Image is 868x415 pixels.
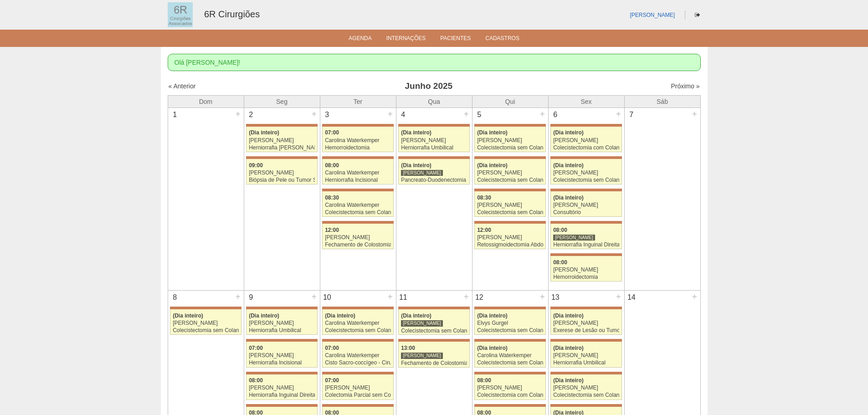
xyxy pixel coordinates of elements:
[325,328,391,333] div: Colecistectomia sem Colangiografia VL
[477,392,543,398] div: Colecistectomia com Colangiografia VL
[553,210,619,215] div: Consultório
[474,339,545,342] div: Key: Maria Braido
[401,328,467,334] div: Colecistectomia sem Colangiografia
[249,345,263,351] span: 07:00
[325,177,391,183] div: Herniorrafia Incisional
[296,80,561,93] h3: Junho 2025
[349,35,372,44] a: Agenda
[322,342,393,367] a: 07:00 Carolina Waterkemper Cisto Sacro-coccígeo - Cirurgia
[325,392,391,398] div: Colectomia Parcial sem Colostomia
[550,156,621,159] div: Key: Maria Braido
[477,345,508,351] span: (Dia inteiro)
[550,307,621,309] div: Key: Maria Braido
[671,82,699,90] a: Próximo »
[173,320,239,326] div: [PERSON_NAME]
[244,291,258,304] div: 9
[325,129,339,136] span: 07:00
[553,360,619,366] div: Herniorrafia Umbilical
[246,309,317,335] a: (Dia inteiro) [PERSON_NAME] Herniorrafia Umbilical
[553,328,619,333] div: Exerese de Lesão ou Tumor de Pele
[325,313,355,319] span: (Dia inteiro)
[474,342,545,367] a: (Dia inteiro) Carolina Waterkemper Colecistectomia sem Colangiografia VL
[310,108,318,120] div: +
[244,95,320,108] th: Seg
[325,377,339,384] span: 07:00
[549,291,563,304] div: 13
[550,372,621,374] div: Key: Maria Braido
[249,392,315,398] div: Herniorrafia Inguinal Direita
[325,320,391,326] div: Carolina Waterkemper
[477,145,543,151] div: Colecistectomia sem Colangiografia VL
[249,145,315,151] div: Herniorrafia [PERSON_NAME]
[553,274,619,280] div: Hemorroidectomia
[322,159,393,184] a: 08:00 Carolina Waterkemper Herniorrafia Incisional
[477,313,508,319] span: (Dia inteiro)
[249,129,279,136] span: (Dia inteiro)
[325,345,339,351] span: 07:00
[553,170,619,176] div: [PERSON_NAME]
[249,385,315,391] div: [PERSON_NAME]
[553,345,584,351] span: (Dia inteiro)
[553,234,595,241] div: [PERSON_NAME]
[320,108,334,122] div: 3
[401,177,467,183] div: Pancreato-Duodenectomia com Linfadenectomia
[553,385,619,391] div: [PERSON_NAME]
[473,291,487,304] div: 12
[553,392,619,398] div: Colecistectomia sem Colangiografia VL
[550,374,621,400] a: (Dia inteiro) [PERSON_NAME] Colecistectomia sem Colangiografia VL
[553,162,584,169] span: (Dia inteiro)
[477,162,508,169] span: (Dia inteiro)
[477,177,543,183] div: Colecistectomia sem Colangiografia
[322,189,393,191] div: Key: Maria Braido
[553,195,584,201] span: (Dia inteiro)
[325,227,339,233] span: 12:00
[553,138,619,143] div: [PERSON_NAME]
[553,259,567,266] span: 08:00
[624,95,700,108] th: Sáb
[550,339,621,342] div: Key: Maria Braido
[477,360,543,366] div: Colecistectomia sem Colangiografia VL
[234,291,242,302] div: +
[550,189,621,191] div: Key: Maria Braido
[325,210,391,215] div: Colecistectomia sem Colangiografia VL
[325,235,391,241] div: [PERSON_NAME]
[550,221,621,224] div: Key: Maria Braido
[474,224,545,249] a: 12:00 [PERSON_NAME] Retossigmoidectomia Abdominal
[553,177,619,183] div: Colecistectomia sem Colangiografia VL
[474,191,545,217] a: 08:30 [PERSON_NAME] Colecistectomia sem Colangiografia VL
[553,313,584,319] span: (Dia inteiro)
[625,108,639,122] div: 7
[325,353,391,359] div: Carolina Waterkemper
[474,309,545,335] a: (Dia inteiro) Elvys Gurgel Colecistectomia sem Colangiografia VL
[249,353,315,359] div: [PERSON_NAME]
[325,385,391,391] div: [PERSON_NAME]
[477,227,491,233] span: 12:00
[398,309,469,335] a: (Dia inteiro) [PERSON_NAME] Colecistectomia sem Colangiografia
[474,124,545,127] div: Key: Maria Braido
[550,253,621,256] div: Key: Maria Braido
[398,307,469,309] div: Key: Maria Braido
[168,95,244,108] th: Dom
[396,291,411,304] div: 11
[322,372,393,374] div: Key: Maria Braido
[325,138,391,143] div: Carolina Waterkemper
[386,108,394,120] div: +
[553,353,619,359] div: [PERSON_NAME]
[398,124,469,127] div: Key: Maria Braido
[550,342,621,367] a: (Dia inteiro) [PERSON_NAME] Herniorrafia Umbilical
[320,95,396,108] th: Ter
[477,170,543,176] div: [PERSON_NAME]
[474,374,545,400] a: 08:00 [PERSON_NAME] Colecistectomia com Colangiografia VL
[474,189,545,191] div: Key: Maria Braido
[246,127,317,152] a: (Dia inteiro) [PERSON_NAME] Herniorrafia [PERSON_NAME]
[234,108,242,120] div: +
[325,360,391,366] div: Cisto Sacro-coccígeo - Cirurgia
[246,342,317,367] a: 07:00 [PERSON_NAME] Herniorrafia Incisional
[553,267,619,273] div: [PERSON_NAME]
[322,307,393,309] div: Key: Maria Braido
[204,9,260,19] a: 6R Cirurgiões
[249,328,315,333] div: Herniorrafia Umbilical
[249,360,315,366] div: Herniorrafia Incisional
[550,404,621,407] div: Key: Maria Braido
[246,339,317,342] div: Key: Maria Braido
